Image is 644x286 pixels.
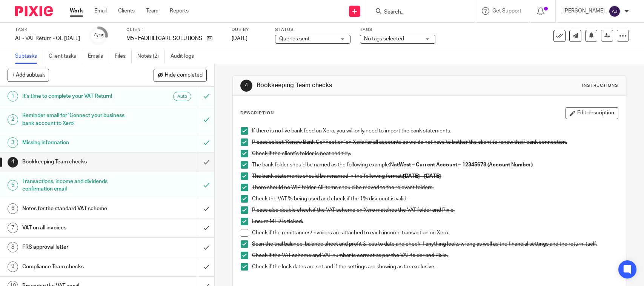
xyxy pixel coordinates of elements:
p: If there is no live bank feed on Xero, you will only need to import the bank statements. [252,127,618,135]
a: Client tasks [49,49,82,64]
div: 6 [8,203,18,214]
p: There should no WIP folder. All items should be moved to the relevant folders. [252,184,618,191]
div: 9 [8,261,18,272]
a: Reports [170,7,189,15]
p: Scan the trial balance, balance sheet and profit & loss to date and check if anything looks wrong... [252,240,618,248]
h1: Notes for the standard VAT scheme [22,203,135,214]
strong: NatWest – Current Account – 12345678 (Account Number) [390,162,533,168]
p: [PERSON_NAME] [563,7,605,15]
div: Auto [173,92,191,101]
a: Emails [88,49,109,64]
input: Search [383,9,451,16]
label: Tags [360,27,435,33]
label: Due by [232,27,266,33]
a: Work [70,7,83,15]
div: Instructions [582,83,618,89]
strong: [DATE] - [DATE] [403,174,441,179]
label: Client [126,27,222,33]
img: Pixie [15,6,53,16]
h1: FRS approval letter [22,241,135,253]
h1: Compliance Team checks [22,261,135,272]
h1: It's time to complete your VAT Return! [22,91,135,102]
button: Hide completed [154,69,207,81]
div: 8 [8,242,18,252]
div: AT - VAT Return - QE 31-07-2025 [15,35,80,42]
p: Check if the client’s folder is neat and tidy. [252,150,618,157]
p: Check if the VAT scheme and VAT number is correct as per the VAT folder and Pixie. [252,252,618,259]
div: 1 [8,91,18,101]
span: Queries sent [279,36,310,42]
h1: Bookkeeping Team checks [257,81,446,89]
span: No tags selected [364,36,404,42]
h1: VAT on all invoices [22,222,135,234]
div: AT - VAT Return - QE [DATE] [15,35,80,42]
div: 7 [8,223,18,233]
a: Files [115,49,132,64]
a: Subtasks [15,49,43,64]
div: 4 [8,157,18,168]
label: Status [275,27,350,33]
small: /15 [97,34,104,38]
img: svg%3E [609,5,621,17]
a: Clients [118,7,135,15]
div: 4 [240,80,252,92]
div: 5 [8,180,18,191]
p: Check the VAT % being used and check if the 1% discount is valid. [252,195,618,203]
p: Please select 'Renew Bank Connection' on Xero for all accounts so we do not have to bother the cl... [252,138,618,146]
label: Task [15,27,80,33]
p: The bank statements should be renamed in the following format: [252,172,618,180]
h1: Bookkeeping Team checks [22,156,135,168]
div: 3 [8,137,18,148]
p: Check if the lock dates are set and if the settings are showing as tax exclusive. [252,263,618,271]
p: The bank folder should be named as the following example: [252,161,618,169]
p: Ensure MTD is ticked. [252,218,618,225]
h1: Reminder email for 'Connect your business bank account to Xero' [22,110,135,129]
h1: Transactions, income and dividends confirmation email [22,176,135,195]
p: Description [240,110,274,116]
a: Audit logs [171,49,200,64]
a: Team [146,7,158,15]
h1: Missing information [22,137,135,148]
div: 4 [94,31,104,40]
button: + Add subtask [8,69,49,81]
a: Email [94,7,107,15]
span: Get Support [492,8,521,14]
a: Notes (2) [137,49,165,64]
span: Hide completed [165,72,203,78]
span: [DATE] [232,36,247,41]
p: M5 - FADHILI CARE SOLUTIONS LTD [126,35,203,42]
div: 2 [8,114,18,125]
button: Edit description [566,107,618,119]
p: Check if the remittances/invoices are attached to each income transaction on Xero. [252,229,618,237]
p: Please also double check if the VAT scheme on Xero matches the VAT folder and Pixie. [252,206,618,214]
